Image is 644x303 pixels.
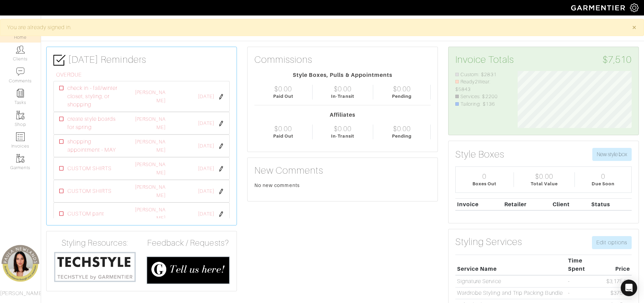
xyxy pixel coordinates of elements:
div: Style Boxes, Pulls & Appointments [254,71,431,79]
img: garments-icon-b7da505a4dc4fd61783c78ac3ca0ef83fa9d6f193b1c9dc38574b1d14d53ca28.png [16,111,25,119]
th: Price [602,255,632,275]
div: 0 [601,172,605,180]
img: clients-icon-6bae9207a08558b7cb47a8932f037763ab4055f8c8b6bfacd5dc20c3e0201464.png [16,45,25,54]
div: Affiliates [254,111,431,119]
img: pen-cf24a1663064a2ec1b9c1bd2387e9de7a2fa800b781884d57f21acf72779bad2.png [218,121,224,126]
div: Paid Out [273,133,293,139]
div: Pending [392,133,412,139]
th: Service Name [455,255,566,275]
li: Tailoring: $136 [455,101,507,108]
div: In-Transit [331,133,354,139]
span: create style boards for spring [67,115,122,131]
th: Status [590,198,632,210]
img: techstyle-93310999766a10050dc78ceb7f971a75838126fd19372ce40ba20cdf6a89b94b.png [53,251,136,283]
img: garments-icon-b7da505a4dc4fd61783c78ac3ca0ef83fa9d6f193b1c9dc38574b1d14d53ca28.png [16,154,25,163]
img: feedback_requests-3821251ac2bd56c73c230f3229a5b25d6eb027adea667894f41107c140538ee0.png [147,256,229,284]
span: CUSTOM SHIRTS [67,164,112,173]
img: orders-icon-0abe47150d42831381b5fb84f609e132dff9fe21cb692f30cb5eec754e2cba89.png [16,132,25,141]
th: Client [551,198,590,210]
h6: OVERDUE [56,72,230,78]
img: comment-icon-a0a6a9ef722e966f86d9cbdc48e553b5cf19dbc54f86b18d962a5391bc8f6eb6.png [16,67,25,76]
span: [DATE] [198,165,214,173]
a: [PERSON_NAME] [135,139,166,153]
img: pen-cf24a1663064a2ec1b9c1bd2387e9de7a2fa800b781884d57f21acf72779bad2.png [218,211,224,217]
li: Services: $2200 [455,93,507,101]
div: Paid Out [273,93,293,100]
div: Total Value [531,180,558,187]
span: CUSTOM SHIRTS [67,187,112,195]
span: [DATE] [198,210,214,218]
h3: Invoice Totals [455,54,632,66]
th: Invoice [455,198,503,210]
td: $375.00 [602,287,632,299]
img: pen-cf24a1663064a2ec1b9c1bd2387e9de7a2fa800b781884d57f21acf72779bad2.png [218,94,224,100]
td: - [566,287,601,299]
span: [DATE] [198,120,214,127]
span: [DATE] [198,142,214,150]
th: Retailer [503,198,551,210]
span: CUSTOM pant [67,210,104,218]
span: $7,510 [603,54,632,66]
a: [PERSON_NAME] [135,116,166,130]
div: Pending [392,93,412,100]
a: [PERSON_NAME] [135,184,166,198]
div: $0.00 [535,172,553,180]
div: $0.00 [393,125,411,133]
span: shopping appointment - MAY [67,138,122,154]
a: [PERSON_NAME] [135,90,166,103]
a: [PERSON_NAME] [135,162,166,175]
td: Wardrobe Styling and Trip Packing Bundle [455,287,566,299]
div: $0.00 [334,85,352,93]
div: No new comments [254,182,431,189]
img: pen-cf24a1663064a2ec1b9c1bd2387e9de7a2fa800b781884d57f21acf72779bad2.png [218,166,224,172]
div: $0.00 [393,85,411,93]
div: $0.00 [334,125,352,133]
img: check-box-icon-36a4915ff3ba2bd8f6e4f29bc755bb66becd62c870f447fc0dd1365fcfddab58.png [53,54,65,66]
a: [PERSON_NAME] [135,207,166,221]
h3: Style Boxes [455,149,505,160]
div: In-Transit [331,93,354,100]
td: Signature Service [455,275,566,287]
img: gear-icon-white-bd11855cb880d31180b6d7d6211b90ccbf57a29d726f0c71d8c61bd08dd39cc2.png [630,3,639,12]
h4: Feedback / Requests? [147,238,229,248]
div: $0.00 [274,85,292,93]
td: - [566,275,601,287]
h3: Styling Services [455,236,522,248]
div: 0 [482,172,487,180]
img: garmentier-logo-header-white-b43fb05a5012e4ada735d5af1a66efaba907eab6374d6393d1fbf88cb4ef424d.png [568,2,630,14]
th: Time Spent [566,255,601,275]
span: × [632,23,637,32]
h3: Commissions [254,54,313,66]
img: pen-cf24a1663064a2ec1b9c1bd2387e9de7a2fa800b781884d57f21acf72779bad2.png [218,189,224,194]
h4: Styling Resources: [53,238,136,248]
div: Due Soon [592,180,614,187]
img: reminder-icon-8004d30b9f0a5d33ae49ab947aed9ed385cf756f9e5892f1edd6e32f2345188e.png [16,89,25,97]
a: Edit options [592,236,632,249]
div: Boxes Out [472,180,496,187]
div: You are already signed in. [7,23,622,32]
div: $0.00 [274,125,292,133]
h3: New Comments [254,165,431,176]
span: [DATE] [198,93,214,101]
div: Open Intercom Messenger [621,280,637,296]
button: New style box [592,148,632,161]
li: Ready2Wear: $5843 [455,78,507,93]
h3: [DATE] Reminders [53,54,230,66]
li: Custom: $2831 [455,71,507,79]
span: [DATE] [198,188,214,195]
span: check in - fall/winter closet, styling, or shopping [67,84,122,109]
td: $3,175.00 [602,275,632,287]
img: pen-cf24a1663064a2ec1b9c1bd2387e9de7a2fa800b781884d57f21acf72779bad2.png [218,143,224,149]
